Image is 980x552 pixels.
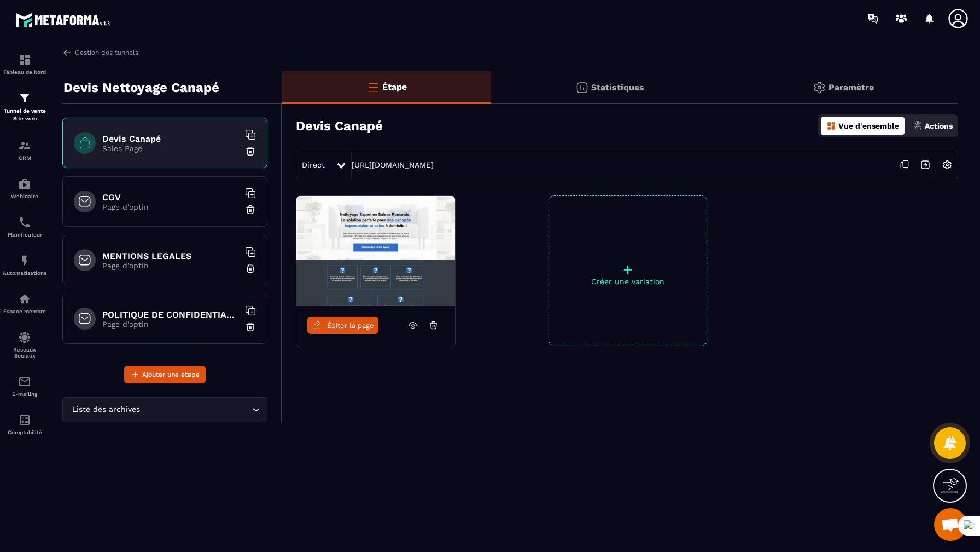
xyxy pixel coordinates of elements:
img: trash [245,146,256,157]
img: formation [18,91,31,105]
div: Search for option [62,397,267,422]
a: emailemailE-mailing [3,367,46,405]
p: Tunnel de vente Site web [3,107,46,123]
p: Comptabilité [3,429,46,435]
p: Planificateur [3,232,46,238]
h6: MENTIONS LEGALES [102,251,239,261]
span: Direct [302,160,325,169]
p: Sales Page [102,144,239,153]
p: Paramètre [829,82,874,93]
a: Gestion des tunnels [62,48,138,58]
a: social-networksocial-networkRéseaux Sociaux [3,323,46,367]
p: Devis Nettoyage Canapé [63,77,219,99]
a: accountantaccountantComptabilité [3,405,46,444]
img: accountant [18,413,31,427]
p: Réseaux Sociaux [3,347,46,359]
p: Étape [382,82,407,92]
div: Mở cuộc trò chuyện [934,508,967,541]
img: automations [18,292,31,306]
h6: POLITIQUE DE CONFIDENTIALITE [102,309,239,320]
a: formationformationTableau de bord [3,45,46,83]
a: automationsautomationsEspace membre [3,284,46,323]
p: Page d'optin [102,261,239,270]
p: Vue d'ensemble [838,122,899,130]
a: automationsautomationsWebinaire [3,169,46,208]
img: social-network [18,331,31,344]
img: actions.d6e523a2.png [913,121,923,131]
span: Éditer la page [327,321,374,330]
a: [URL][DOMAIN_NAME] [352,160,434,169]
p: E-mailing [3,391,46,397]
img: formation [18,53,31,66]
span: Liste des archives [69,404,142,416]
p: Webinaire [3,193,46,199]
img: trash [245,321,256,332]
p: Espace membre [3,308,46,314]
img: trash [245,204,256,215]
p: + [549,262,707,277]
img: automations [18,177,31,191]
img: trash [245,263,256,274]
img: scheduler [18,216,31,229]
p: Page d'optin [102,203,239,211]
a: formationformationCRM [3,131,46,169]
a: formationformationTunnel de vente Site web [3,83,46,131]
img: arrow-next.bcc2205e.svg [915,154,936,175]
p: Créer une variation [549,277,707,286]
h6: CGV [102,192,239,203]
p: Page d'optin [102,320,239,329]
p: Statistiques [591,82,644,93]
img: setting-w.858f3a88.svg [937,154,958,175]
p: Actions [925,122,953,130]
p: Tableau de bord [3,69,46,75]
a: schedulerschedulerPlanificateur [3,208,46,246]
span: Ajouter une étape [142,369,200,380]
img: image [296,196,455,306]
img: dashboard-orange.40269519.svg [826,121,836,131]
img: arrow [62,48,72,58]
a: automationsautomationsAutomatisations [3,246,46,284]
p: CRM [3,155,46,161]
img: bars-o.4a397970.svg [366,81,380,94]
img: formation [18,139,31,152]
img: automations [18,254,31,267]
h3: Devis Canapé [296,118,383,134]
img: logo [15,10,114,30]
button: Ajouter une étape [124,366,206,383]
a: Éditer la page [307,317,378,334]
img: email [18,375,31,388]
input: Search for option [142,404,249,416]
p: Automatisations [3,270,46,276]
h6: Devis Canapé [102,134,239,144]
img: stats.20deebd0.svg [575,81,588,94]
img: setting-gr.5f69749f.svg [813,81,826,94]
